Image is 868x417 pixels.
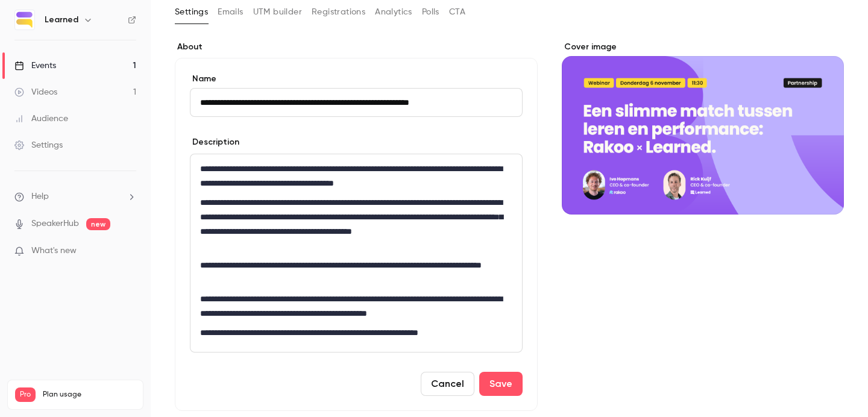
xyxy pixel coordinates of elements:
[312,2,365,22] button: Registrations
[218,2,243,22] button: Emails
[15,10,34,30] img: Learned
[190,136,239,148] label: Description
[421,372,474,396] button: Cancel
[14,113,68,125] div: Audience
[31,190,49,203] span: Help
[14,139,63,151] div: Settings
[14,60,56,72] div: Events
[375,2,412,22] button: Analytics
[562,41,844,53] label: Cover image
[175,2,208,22] button: Settings
[45,14,78,26] h6: Learned
[253,2,302,22] button: UTM builder
[190,154,523,353] section: description
[15,387,36,402] span: Pro
[422,2,439,22] button: Polls
[14,86,57,98] div: Videos
[175,41,538,53] label: About
[31,245,77,257] span: What's new
[190,154,522,352] div: editor
[122,246,136,257] iframe: Noticeable Trigger
[14,190,136,203] li: help-dropdown-opener
[479,372,523,396] button: Save
[86,218,110,230] span: new
[31,218,79,230] a: SpeakerHub
[43,390,136,400] span: Plan usage
[449,2,465,22] button: CTA
[562,41,844,215] section: Cover image
[190,73,523,85] label: Name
